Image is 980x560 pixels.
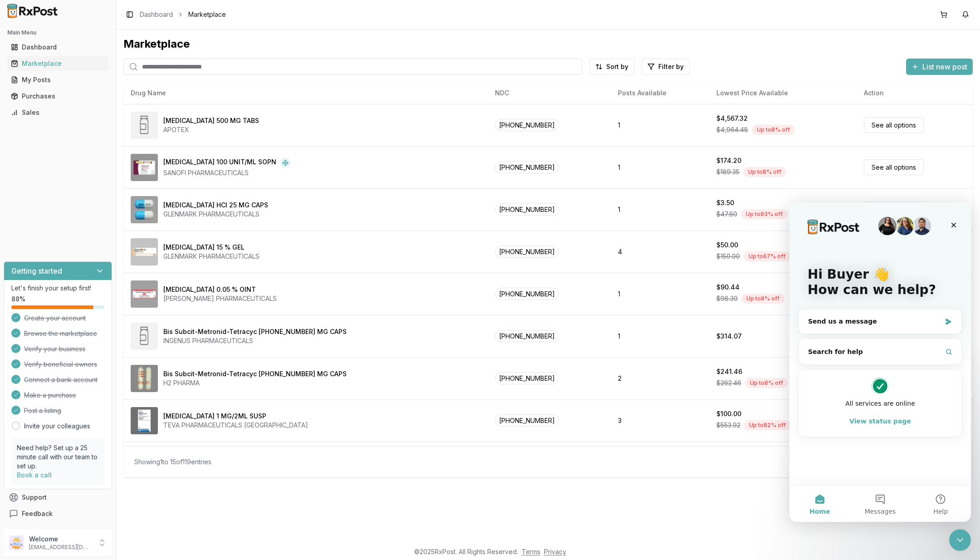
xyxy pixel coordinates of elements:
[743,167,786,177] div: Up to 8 % off
[123,82,488,104] th: Drug Name
[716,125,748,134] span: $4,964.48
[857,82,973,104] th: Action
[163,243,245,252] div: [MEDICAL_DATA] 15 % GEL
[7,72,108,88] a: My Posts
[4,489,112,506] button: Support
[4,506,112,522] button: Feedback
[163,421,308,430] div: TEVA PHARMACEUTICALS [GEOGRAPHIC_DATA]
[716,378,741,388] span: $262.46
[864,201,924,217] a: See all options
[163,294,277,303] div: [PERSON_NAME] PHARMACEUTICALS
[522,548,540,555] a: Terms
[131,238,158,265] img: Azelaic Acid 15 % GEL
[709,82,857,104] th: Lowest Price Available
[716,114,748,123] div: $4,567.32
[716,332,742,341] div: $314.07
[140,10,173,19] a: Dashboard
[131,323,158,350] img: Bis Subcit-Metronid-Tetracyc 140-125-125 MG CAPS
[716,409,741,418] div: $100.00
[22,509,53,518] span: Feedback
[24,406,61,415] span: Post a listing
[11,75,105,84] div: My Posts
[495,246,559,258] span: [PHONE_NUMBER]
[134,457,211,467] div: Showing 1 to 15 of 119 entries
[4,105,112,120] button: Sales
[163,327,347,336] div: Bis Subcit-Metronid-Tetracyc [PHONE_NUMBER] MG CAPS
[495,372,559,384] span: [PHONE_NUMBER]
[17,443,99,471] p: Need help? Set up a 25 minute call with our team to set up.
[11,284,104,293] p: Let's finish your setup first!
[658,62,684,71] span: Filter by
[11,265,62,276] h3: Getting started
[642,59,690,75] button: Filter by
[163,336,347,345] div: INGENUS PHARMACEUTICALS
[131,112,158,139] img: Abiraterone Acetate 500 MG TABS
[745,378,788,388] div: Up to 8 % off
[11,59,105,68] div: Marketplace
[7,29,108,36] h2: Main Menu
[11,295,25,304] span: 88 %
[611,442,709,484] td: 100
[24,360,97,369] span: Verify beneficial owners
[140,10,226,19] nav: breadcrumb
[716,198,734,207] div: $3.50
[7,55,108,72] a: Marketplace
[4,4,62,18] img: RxPost Logo
[716,156,741,165] div: $174.20
[7,88,108,104] a: Purchases
[123,37,973,51] div: Marketplace
[163,252,260,261] div: GLENMARK PHARMACEUTICALS
[11,92,105,101] div: Purchases
[611,399,709,442] td: 3
[163,168,291,177] div: SANOFI PHARMACEUTICALS
[163,116,259,125] div: [MEDICAL_DATA] 500 MG TABS
[611,273,709,315] td: 1
[11,108,105,117] div: Sales
[131,407,158,434] img: Budesonide 1 MG/2ML SUSP
[495,330,559,342] span: [PHONE_NUMBER]
[495,288,559,300] span: [PHONE_NUMBER]
[24,422,90,431] a: Invite your colleagues
[495,119,559,131] span: [PHONE_NUMBER]
[4,40,112,54] button: Dashboard
[716,421,740,430] span: $553.92
[949,529,971,551] iframe: Intercom live chat
[163,201,268,210] div: [MEDICAL_DATA] HCl 25 MG CAPS
[4,89,112,103] button: Purchases
[606,62,628,71] span: Sort by
[131,365,158,392] img: Bis Subcit-Metronid-Tetracyc 140-125-125 MG CAPS
[163,157,276,168] div: [MEDICAL_DATA] 100 UNIT/ML SOPN
[906,63,973,72] a: List new post
[611,82,709,104] th: Posts Available
[4,73,112,87] button: My Posts
[488,82,610,104] th: NDC
[716,167,740,177] span: $189.35
[163,378,347,388] div: H2 PHARMA
[864,159,924,175] a: See all options
[29,544,92,551] p: [EMAIL_ADDRESS][DOMAIN_NAME]
[716,252,740,261] span: $150.00
[495,203,559,216] span: [PHONE_NUMBER]
[544,548,566,555] a: Privacy
[17,471,52,479] a: Book a call
[131,280,158,308] img: Betamethasone Dipropionate 0.05 % OINT
[752,125,795,135] div: Up to 8 % off
[11,43,105,52] div: Dashboard
[741,209,788,219] div: Up to 93 % off
[9,535,24,550] img: User avatar
[611,188,709,231] td: 1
